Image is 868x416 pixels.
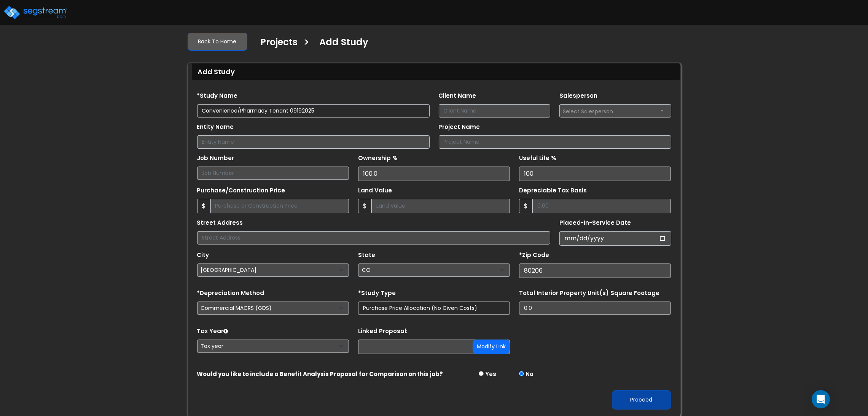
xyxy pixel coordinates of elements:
div: Add Study [192,64,680,80]
label: Total Interior Property Unit(s) Square Footage [519,289,659,298]
span: $ [358,199,372,213]
input: Client Name [439,104,551,117]
span: $ [197,199,211,213]
label: Depreciable Tax Basis [519,186,587,195]
input: Job Number [197,167,349,180]
label: *Study Type [358,289,396,298]
label: Ownership % [358,154,398,163]
input: Useful Life % [519,167,671,181]
label: State [358,251,375,260]
input: Project Name [439,135,671,149]
label: City [197,251,209,260]
input: Purchase or Construction Price [210,199,349,213]
div: Open Intercom Messenger [812,390,830,408]
a: Back To Home [188,33,247,51]
input: total square foot [519,302,671,315]
label: No [526,370,534,379]
h3: > [304,36,310,51]
label: Entity Name [197,123,234,132]
button: Proceed [612,390,671,410]
label: Placed-In-Service Date [559,219,631,227]
label: Tax Year [197,327,228,336]
strong: Would you like to include a Benefit Analysis Proposal for Comparison on this job? [197,370,443,378]
label: Useful Life % [519,154,556,163]
label: *Zip Code [519,251,549,260]
label: Street Address [197,219,243,227]
h4: Projects [261,37,298,50]
span: Select Salesperson [563,108,613,115]
label: Client Name [439,92,476,100]
input: 0.00 [532,199,671,213]
label: Yes [485,370,496,379]
input: Land Value [371,199,510,213]
input: Ownership % [358,167,510,181]
label: Land Value [358,186,392,195]
label: Job Number [197,154,234,163]
input: Entity Name [197,135,430,149]
a: Projects [255,37,298,53]
label: Purchase/Construction Price [197,186,285,195]
img: logo_pro_r.png [3,5,68,20]
span: $ [519,199,533,213]
a: Add Study [314,37,369,53]
h4: Add Study [320,37,369,50]
input: Study Name [197,104,430,117]
label: *Depreciation Method [197,289,264,298]
button: Modify Link [473,340,510,354]
input: Zip Code [519,264,671,278]
label: Project Name [439,123,480,132]
label: Salesperson [559,92,597,100]
label: *Study Name [197,92,238,100]
input: Street Address [197,231,551,245]
label: Linked Proposal: [358,327,408,336]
